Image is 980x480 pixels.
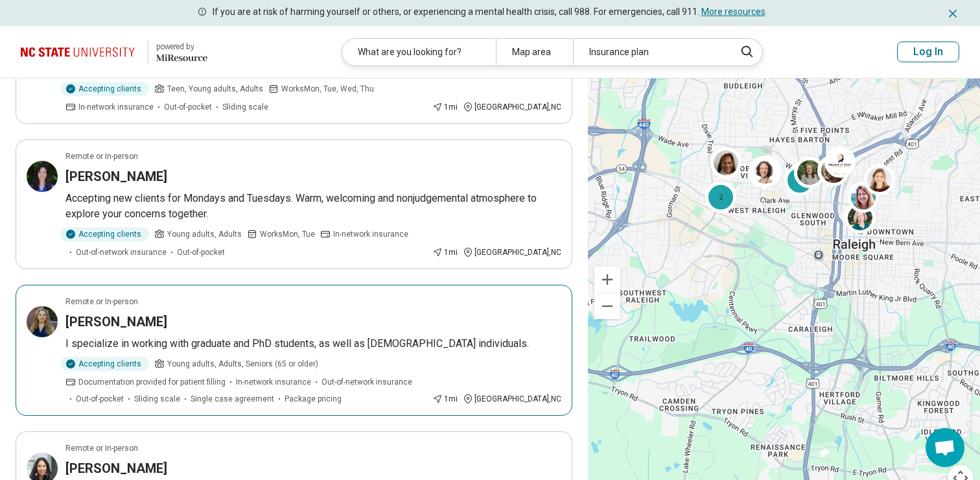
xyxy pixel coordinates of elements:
span: Sliding scale [134,393,180,405]
h3: [PERSON_NAME] [65,459,167,477]
img: North Carolina State University [21,36,140,67]
div: powered by [156,41,207,53]
div: 1 mi [432,246,458,258]
div: [GEOGRAPHIC_DATA] , NC [463,101,561,113]
p: If you are at risk of harming yourself or others, or experiencing a mental health crisis, call 98... [213,5,765,19]
h3: [PERSON_NAME] [65,313,167,331]
div: [GEOGRAPHIC_DATA] , NC [463,246,561,258]
span: Young adults, Adults [167,228,242,240]
span: In-network insurance [333,228,408,240]
span: Sliding scale [222,101,268,113]
span: Documentation provided for patient filling [78,376,226,388]
span: Teen, Young adults, Adults [167,83,263,95]
p: Accepting new clients for Mondays and Tuesdays. Warm, welcoming and nonjudgemental atmosphere to ... [65,191,561,222]
span: Works Mon, Tue [260,228,315,240]
div: [GEOGRAPHIC_DATA] , NC [463,393,561,405]
span: Single case agreement [191,393,274,405]
button: Zoom out [594,293,620,319]
button: Dismiss [946,5,959,21]
div: Accepting clients [60,357,149,371]
p: Remote or In-person [65,296,138,307]
span: Out-of-pocket [76,393,124,405]
span: In-network insurance [78,101,154,113]
div: 1 mi [432,101,458,113]
span: Out-of-pocket [177,246,225,258]
button: Zoom in [594,267,620,293]
div: Insurance plan [573,39,727,66]
p: I specialize in working with graduate and PhD students, as well as [DEMOGRAPHIC_DATA] individuals. [65,336,561,352]
h3: [PERSON_NAME] [65,167,167,186]
a: More resources [701,6,765,17]
span: Out-of-network insurance [76,246,167,258]
div: What are you looking for? [342,39,496,66]
span: Out-of-network insurance [321,376,412,388]
span: Package pricing [285,393,342,405]
span: Out-of-pocket [164,101,212,113]
span: In-network insurance [236,376,311,388]
p: Remote or In-person [65,442,138,454]
div: Open chat [926,428,964,467]
div: 2 [705,182,736,213]
button: Log In [897,42,959,62]
span: Young adults, Adults, Seniors (65 or older) [167,358,318,370]
div: Accepting clients [60,227,149,241]
p: Remote or In-person [65,150,138,162]
div: Accepting clients [60,82,149,96]
div: Map area [496,39,573,66]
div: 1 mi [432,393,458,405]
span: Works Mon, Tue, Wed, Thu [281,83,374,95]
a: North Carolina State University powered by [21,36,207,67]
